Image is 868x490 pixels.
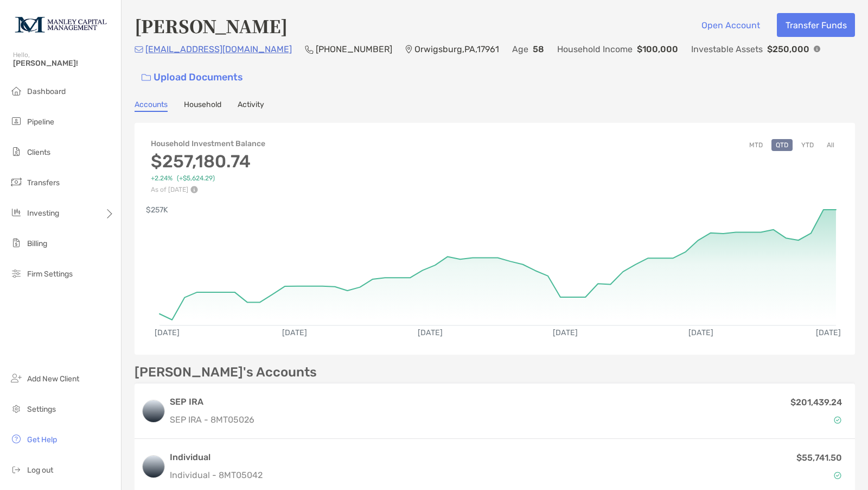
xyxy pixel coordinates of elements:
[512,42,528,56] p: Age
[557,42,633,56] p: Household Income
[27,239,47,248] span: Billing
[305,45,314,54] img: Phone Icon
[796,451,842,464] p: $55,741.50
[10,402,23,415] img: settings icon
[27,148,50,157] span: Clients
[184,100,221,112] a: Household
[10,84,23,97] img: dashboard icon
[814,46,820,52] img: Info Icon
[143,400,164,422] img: logo account
[767,42,809,56] p: $250,000
[27,405,56,414] span: Settings
[10,115,23,128] img: pipeline icon
[135,366,317,379] p: [PERSON_NAME]'s Accounts
[151,186,265,193] p: As of [DATE]
[693,13,768,37] button: Open Account
[10,236,23,249] img: billing icon
[777,13,855,37] button: Transfer Funds
[688,328,713,337] text: [DATE]
[143,456,164,478] img: logo account
[414,42,499,56] p: Orwigsburg , PA , 17961
[10,372,23,385] img: add_new_client icon
[418,328,443,337] text: [DATE]
[691,42,763,56] p: Investable Assets
[27,117,54,127] span: Pipeline
[155,328,180,337] text: [DATE]
[10,175,23,189] img: transfers icon
[10,432,23,445] img: get-help icon
[27,209,59,218] span: Investing
[10,145,23,158] img: clients icon
[553,328,578,337] text: [DATE]
[145,42,292,56] p: [EMAIL_ADDRESS][DOMAIN_NAME]
[405,45,412,54] img: Location Icon
[177,174,215,183] span: ( +$5,624.29 )
[135,46,143,53] img: Email Icon
[13,4,108,43] img: Zoe Logo
[637,42,678,56] p: $100,000
[170,468,263,482] p: Individual - 8MT05042
[190,186,198,193] img: Performance Info
[13,59,114,68] span: [PERSON_NAME]!
[27,87,66,96] span: Dashboard
[790,395,842,409] p: $201,439.24
[135,13,288,38] h4: [PERSON_NAME]
[27,374,79,384] span: Add New Client
[142,74,151,81] img: button icon
[282,328,307,337] text: [DATE]
[10,206,23,219] img: investing icon
[834,472,841,479] img: Account Status icon
[816,328,841,337] text: [DATE]
[135,100,168,112] a: Accounts
[27,269,73,279] span: Firm Settings
[771,139,793,151] button: QTD
[797,139,818,151] button: YTD
[822,139,839,151] button: All
[151,151,265,172] h3: $257,180.74
[135,66,250,89] a: Upload Documents
[146,205,168,215] text: $257K
[834,416,841,424] img: Account Status icon
[27,466,53,475] span: Log out
[10,463,23,476] img: logout icon
[533,42,544,56] p: 58
[745,139,767,151] button: MTD
[170,395,254,409] h3: SEP IRA
[170,451,263,464] h3: Individual
[151,174,173,183] span: +2.24%
[27,178,60,187] span: Transfers
[316,42,392,56] p: [PHONE_NUMBER]
[27,435,57,444] span: Get Help
[10,267,23,280] img: firm-settings icon
[238,100,264,112] a: Activity
[170,413,254,426] p: SEP IRA - 8MT05026
[151,139,265,148] h4: Household Investment Balance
